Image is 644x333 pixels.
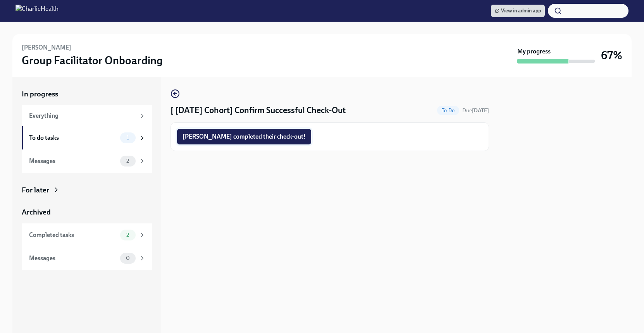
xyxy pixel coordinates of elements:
[22,207,152,217] a: Archived
[22,247,152,270] a: Messages0
[183,133,306,141] span: [PERSON_NAME] completed their check-out!
[517,47,551,56] strong: My progress
[437,108,459,113] span: To Do
[491,5,545,17] a: View in admin app
[22,223,152,247] a: Completed tasks2
[29,134,117,142] div: To do tasks
[22,185,152,195] a: For later
[22,89,152,99] a: In progress
[495,7,541,15] span: View in admin app
[601,48,622,62] h3: 67%
[22,185,49,195] div: For later
[122,135,134,141] span: 1
[122,232,134,238] span: 2
[122,158,134,164] span: 2
[462,107,489,114] span: Due
[177,129,311,144] button: [PERSON_NAME] completed their check-out!
[29,112,136,120] div: Everything
[22,105,152,126] a: Everything
[170,105,346,116] h4: [ [DATE] Cohort] Confirm Successful Check-Out
[15,5,59,17] img: CharlieHealth
[22,149,152,173] a: Messages2
[22,53,163,67] h3: Group Facilitator Onboarding
[472,107,489,114] strong: [DATE]
[121,255,134,261] span: 0
[22,43,71,52] h6: [PERSON_NAME]
[462,107,489,114] span: October 17th, 2025 10:00
[29,231,117,239] div: Completed tasks
[22,126,152,149] a: To do tasks1
[29,157,117,165] div: Messages
[29,254,117,263] div: Messages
